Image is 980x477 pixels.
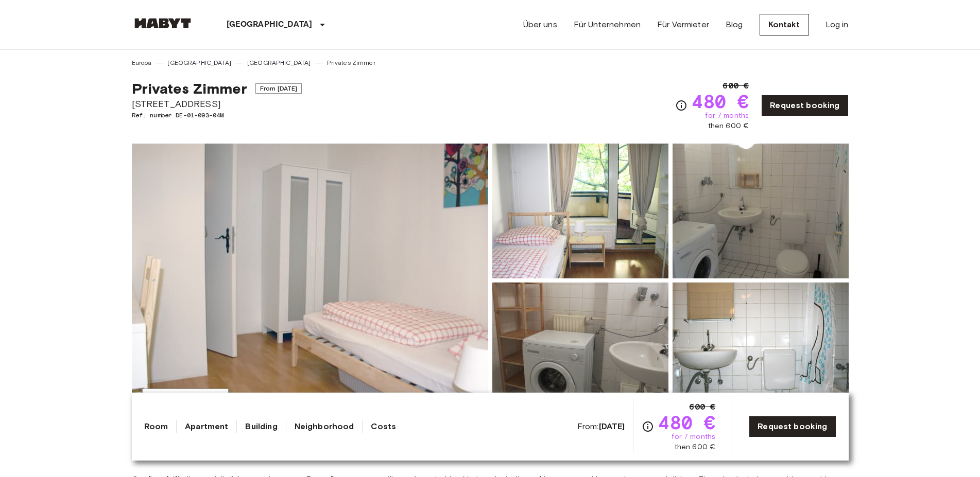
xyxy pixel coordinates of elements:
[673,282,849,417] img: Picture of unit DE-01-093-04M
[658,413,715,432] span: 480 €
[142,388,229,408] button: Show all photos
[132,111,302,120] span: Ref. number DE-01-093-04M
[675,442,716,452] span: then 600 €
[523,19,557,31] a: Über uns
[245,420,277,433] a: Building
[255,83,302,94] span: From [DATE]
[826,19,849,31] a: Log in
[708,121,749,131] span: then 600 €
[692,92,749,111] span: 480 €
[574,19,641,31] a: Für Unternehmen
[132,18,194,28] img: Habyt
[167,58,231,67] a: [GEOGRAPHIC_DATA]
[760,14,809,36] a: Kontakt
[749,416,836,437] a: Request booking
[132,80,247,97] span: Privates Zimmer
[132,58,152,67] a: Europa
[705,111,749,121] span: for 7 months
[673,144,849,278] img: Picture of unit DE-01-093-04M
[371,420,396,433] a: Costs
[132,144,488,417] img: Marketing picture of unit DE-01-093-04M
[577,421,625,432] span: From:
[726,19,743,31] a: Blog
[132,97,302,111] span: [STREET_ADDRESS]
[723,80,749,92] span: 600 €
[227,19,313,31] p: [GEOGRAPHIC_DATA]
[657,19,709,31] a: Für Vermieter
[492,282,668,417] img: Picture of unit DE-01-093-04M
[295,420,354,433] a: Neighborhood
[642,420,654,433] svg: Check cost overview for full price breakdown. Please note that discounts apply to new joiners onl...
[144,420,168,433] a: Room
[761,95,848,116] a: Request booking
[247,58,311,67] a: [GEOGRAPHIC_DATA]
[689,401,715,413] span: 600 €
[492,144,668,278] img: Picture of unit DE-01-093-04M
[672,432,715,442] span: for 7 months
[327,58,375,67] a: Privates Zimmer
[599,421,625,431] b: [DATE]
[185,420,228,433] a: Apartment
[675,99,687,112] svg: Check cost overview for full price breakdown. Please note that discounts apply to new joiners onl...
